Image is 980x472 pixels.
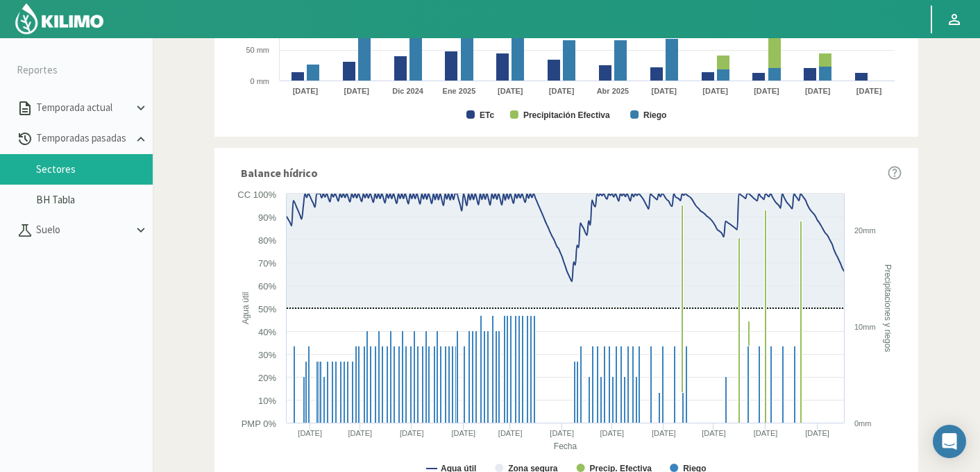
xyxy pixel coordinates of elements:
text: [DATE] [754,429,778,437]
text: Precipitación Efectiva [523,110,610,120]
text: [DATE] [805,429,829,437]
text: [DATE] [652,87,677,95]
text: [DATE] [856,87,882,95]
text: [DATE] [348,429,372,437]
text: [DATE] [498,87,523,95]
text: 60% [258,281,276,292]
text: PMP 0% [242,419,277,429]
text: Dic 2024 [392,87,424,95]
text: ETc [480,110,494,120]
text: [DATE] [702,429,726,437]
p: Suelo [33,222,133,238]
span: Balance hídrico [241,165,318,181]
text: [DATE] [549,87,575,95]
div: Open Intercom Messenger [933,425,966,458]
text: [DATE] [805,87,831,95]
text: 50% [258,304,276,314]
text: Abr 2025 [597,87,629,95]
text: 0 mm [251,77,270,85]
text: 0mm [854,419,871,428]
p: Temporada actual [33,100,133,116]
text: 10% [258,396,276,406]
text: Ene 2025 [443,87,476,95]
text: 10mm [854,323,876,331]
a: Sectores [36,163,153,176]
text: Fecha [554,441,577,451]
text: [DATE] [293,87,319,95]
text: 70% [258,258,276,269]
text: 20% [258,373,276,383]
text: Precipitaciones y riegos [883,264,893,352]
text: [DATE] [498,429,523,437]
text: [DATE] [452,429,476,437]
text: 80% [258,235,276,246]
text: CC 100% [237,189,276,200]
a: BH Tabla [36,194,153,206]
text: [DATE] [754,87,779,95]
text: [DATE] [600,429,624,437]
text: 30% [258,350,276,360]
text: 40% [258,327,276,337]
text: [DATE] [702,87,728,95]
text: [DATE] [298,429,322,437]
text: 20mm [854,226,876,235]
text: [DATE] [652,429,676,437]
text: [DATE] [550,429,574,437]
text: [DATE] [344,87,370,95]
p: Temporadas pasadas [33,130,133,146]
text: 90% [258,212,276,223]
text: 50 mm [246,46,269,54]
text: Riego [643,110,666,120]
img: Kilimo [14,2,105,35]
text: [DATE] [400,429,424,437]
text: Agua útil [241,292,251,324]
